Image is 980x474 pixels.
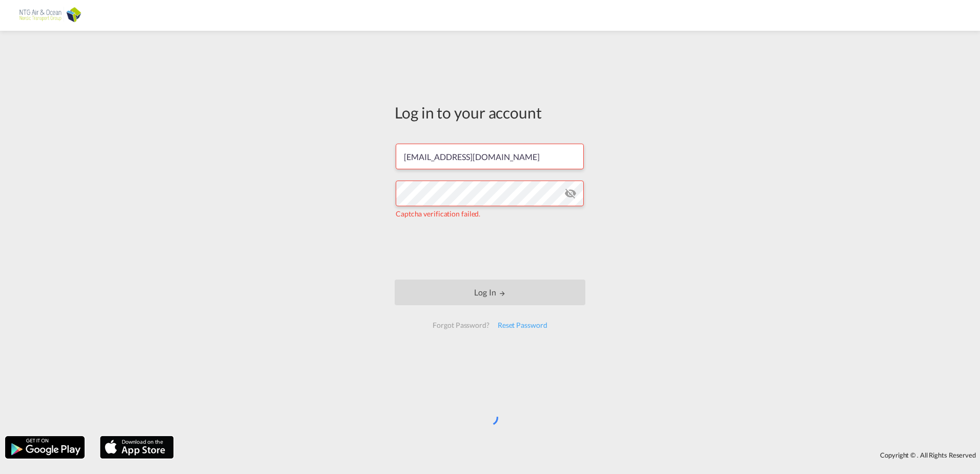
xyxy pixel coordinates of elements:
div: Forgot Password? [428,316,493,334]
div: Copyright © . All Rights Reserved [179,446,980,464]
div: Log in to your account [395,102,585,123]
img: google.png [4,435,86,460]
iframe: reCAPTCHA [412,229,568,269]
img: 11910840b01311ecb8da0d962ca1e2a3.png [15,4,85,27]
md-icon: icon-eye-off [564,187,577,200]
input: Enter email/phone number [396,144,584,169]
span: Captcha verification failed. [396,209,480,218]
div: Reset Password [494,316,552,334]
button: LOGIN [395,280,585,305]
img: apple.png [99,435,175,460]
